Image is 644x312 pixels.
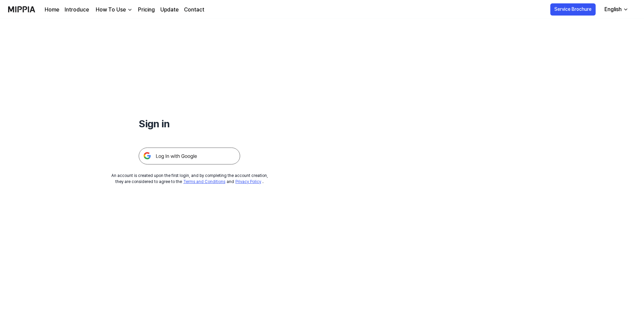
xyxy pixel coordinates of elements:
[160,6,179,14] a: Update
[45,6,59,14] a: Home
[599,3,632,16] button: English
[94,6,133,14] button: How To Use
[65,6,89,14] a: Introduce
[183,179,225,184] a: Terms and Conditions
[94,6,127,14] div: How To Use
[603,5,623,14] div: English
[139,148,240,164] img: 구글 로그인 버튼
[184,6,204,14] a: Contact
[235,179,261,184] a: Privacy Policy
[127,7,133,12] img: down
[111,173,268,185] div: An account is created upon the first login, and by completing the account creation, they are cons...
[139,116,240,131] h1: Sign in
[138,6,155,14] a: Pricing
[550,3,596,16] button: Service Brochure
